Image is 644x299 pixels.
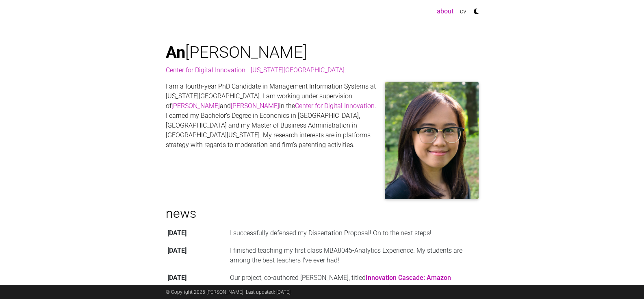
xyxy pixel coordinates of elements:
a: [PERSON_NAME] [171,102,220,110]
a: cv [457,3,470,19]
span: An [166,43,185,62]
p: . [166,65,479,75]
div: © Copyright 2025 [PERSON_NAME]. Last updated: [DATE]. [160,285,485,299]
a: [PERSON_NAME] [231,102,279,110]
a: Center for Digital Innovation [295,102,375,110]
a: about [434,3,457,19]
a: Center for Digital Innovation - [US_STATE][GEOGRAPHIC_DATA] [166,66,345,74]
p: I am a fourth-year PhD Candidate in Management Information Systems at [US_STATE][GEOGRAPHIC_DATA]... [166,82,479,150]
td: I finished teaching my first class MBA8045-Analytics Experience. My students are among the best t... [228,242,479,269]
h1: [PERSON_NAME] [166,43,479,62]
a: news [166,206,196,221]
img: prof_pic.jpg [385,82,479,199]
th: [DATE] [166,224,228,242]
th: [DATE] [166,242,228,269]
td: I successfully defensed my Dissertation Proposal! On to the next steps! [228,224,479,242]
